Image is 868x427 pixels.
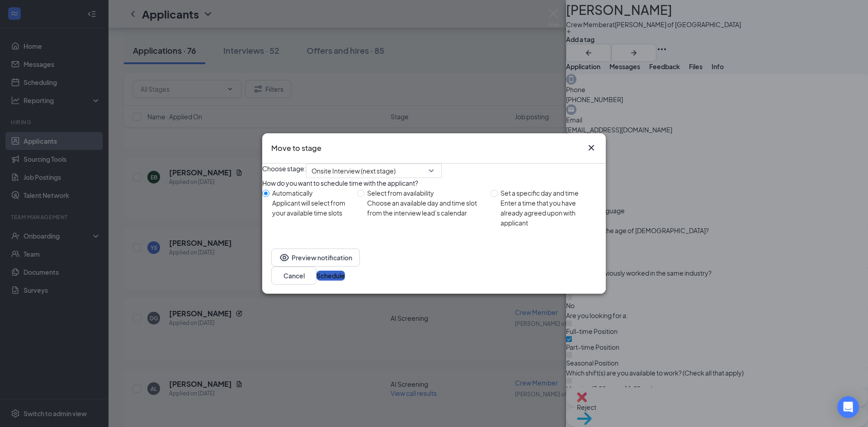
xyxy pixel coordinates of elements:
div: How do you want to schedule time with the applicant? [262,178,606,188]
button: Schedule [316,271,345,281]
svg: Eye [279,252,290,263]
button: Cancel [271,267,316,285]
h3: Move to stage [271,142,321,154]
div: Automatically [272,188,350,198]
div: Applicant will select from your available time slots [272,198,350,218]
div: Enter a time that you have already agreed upon with applicant [500,198,599,228]
span: Onsite Interview (next stage) [311,164,396,178]
span: Choose stage: [262,164,306,178]
button: EyePreview notification [271,249,360,267]
button: Close [586,142,597,153]
svg: Cross [586,142,597,153]
div: Open Intercom Messenger [837,396,859,418]
div: Choose an available day and time slot from the interview lead’s calendar [367,198,483,218]
div: Set a specific day and time [500,188,599,198]
div: Select from availability [367,188,483,198]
